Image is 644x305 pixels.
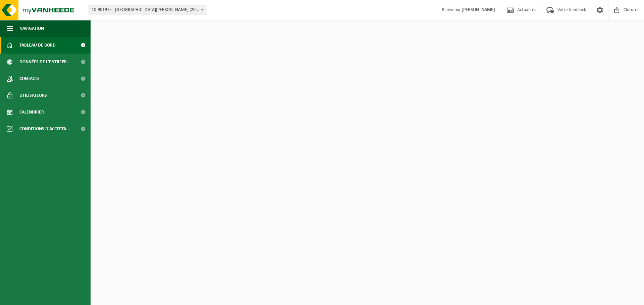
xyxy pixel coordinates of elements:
[89,5,206,15] span: 10-901975 - AVA SINT-JANS-MOLENBEEK (201001) - SINT-JANS-MOLENBEEK
[19,70,40,87] span: Contacts
[19,54,71,70] span: Données de l'entrepr...
[19,20,44,37] span: Navigation
[19,104,44,121] span: Calendrier
[19,121,70,137] span: Conditions d'accepta...
[462,7,495,12] strong: [PERSON_NAME]
[19,37,56,54] span: Tableau de bord
[19,87,47,104] span: Utilisateurs
[89,5,206,15] span: 10-901975 - AVA SINT-JANS-MOLENBEEK (201001) - SINT-JANS-MOLENBEEK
